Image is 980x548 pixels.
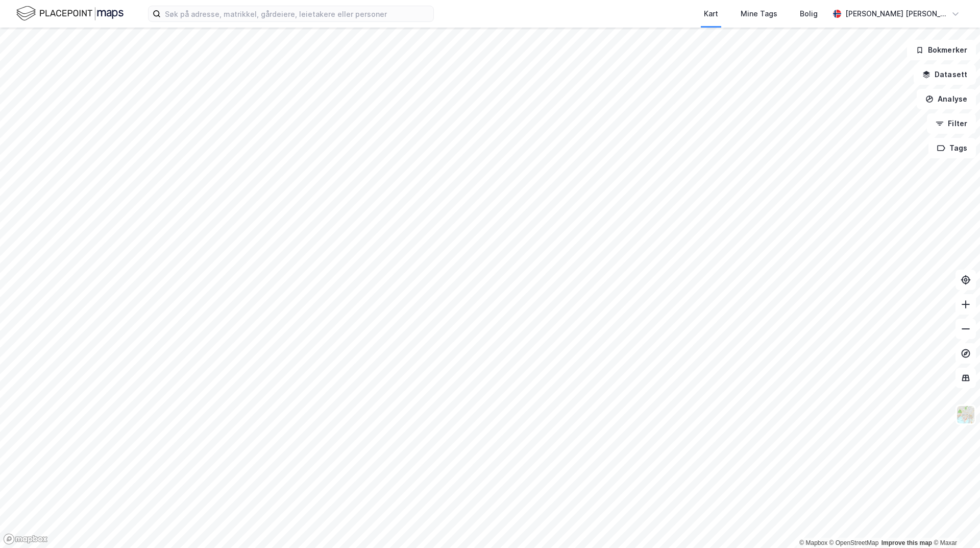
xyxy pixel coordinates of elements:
[914,64,976,85] button: Datasett
[799,539,827,546] a: Mapbox
[161,6,433,21] input: Søk på adresse, matrikkel, gårdeiere, leietakere eller personer
[829,539,879,546] a: OpenStreetMap
[929,499,980,548] iframe: Chat Widget
[881,539,932,546] a: Improve this map
[928,138,976,158] button: Tags
[917,89,976,109] button: Analyse
[16,5,124,22] img: logo.f888ab2527a4732fd821a326f86c7f29.svg
[927,113,976,134] button: Filter
[907,40,976,60] button: Bokmerker
[3,533,48,545] a: Mapbox homepage
[845,8,947,20] div: [PERSON_NAME] [PERSON_NAME]
[929,499,980,548] div: Kontrollprogram for chat
[704,8,718,20] div: Kart
[800,8,818,20] div: Bolig
[741,8,777,20] div: Mine Tags
[956,405,975,424] img: Z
